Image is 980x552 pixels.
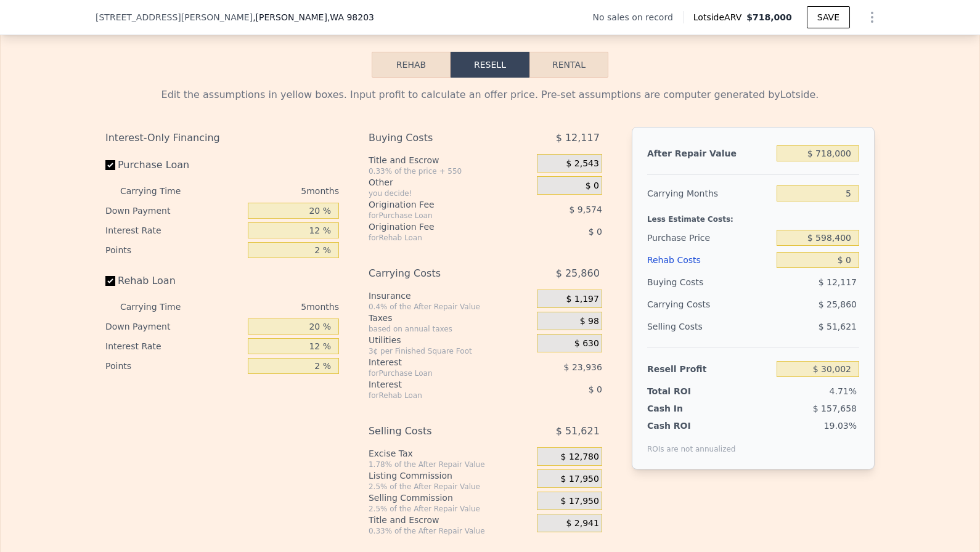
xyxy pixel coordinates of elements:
div: 3¢ per Finished Square Foot [369,346,532,356]
button: SAVE [807,6,850,28]
span: 4.71% [830,386,857,396]
span: $ 630 [574,338,599,349]
div: Other [369,176,532,189]
span: $ 1,197 [566,294,598,305]
input: Rehab Loan [105,276,115,286]
span: $ 51,621 [819,322,857,331]
span: Lotside ARV [693,11,746,23]
div: Interest [369,356,506,368]
span: $ 12,117 [819,277,857,287]
div: Points [105,240,243,260]
div: based on annual taxes [369,324,532,334]
span: $ 9,574 [569,205,602,214]
div: Less Estimate Costs: [647,205,859,227]
div: Origination Fee [369,221,506,233]
div: for Purchase Loan [369,211,506,221]
span: $ 0 [586,181,599,192]
div: Purchase Price [647,227,772,249]
div: Listing Commission [369,469,532,482]
div: 0.33% of the After Repair Value [369,526,532,536]
div: Edit the assumptions in yellow boxes. Input profit to calculate an offer price. Pre-set assumptio... [105,87,875,102]
span: $ 2,941 [566,518,598,529]
div: Carrying Costs [369,262,506,285]
div: Selling Costs [647,315,772,338]
div: Carrying Time [120,297,200,317]
span: $ 12,117 [556,127,600,149]
button: Resell [451,52,529,78]
div: Utilities [369,334,532,346]
label: Rehab Loan [105,270,243,292]
div: No sales on record [593,11,683,23]
div: Excise Tax [369,447,532,460]
div: Title and Escrow [369,154,532,166]
input: Purchase Loan [105,160,115,170]
div: 1.78% of the After Repair Value [369,460,532,469]
div: Selling Costs [369,420,506,442]
button: Rental [529,52,608,78]
div: 5 months [205,297,339,317]
span: $ 0 [589,384,602,394]
button: Show Options [860,5,884,30]
div: Down Payment [105,317,243,336]
span: , [PERSON_NAME] [253,11,374,23]
span: $ 2,543 [566,158,598,169]
div: Cash ROI [647,420,736,432]
div: Points [105,356,243,376]
div: Origination Fee [369,198,506,211]
div: Buying Costs [369,127,506,149]
div: Interest Rate [105,221,243,240]
span: $ 12,780 [561,452,599,463]
div: Interest Rate [105,336,243,356]
span: $ 23,936 [564,362,602,372]
span: $ 51,621 [556,420,600,442]
div: Total ROI [647,385,724,397]
label: Purchase Loan [105,154,243,176]
div: Cash In [647,402,724,415]
div: for Rehab Loan [369,233,506,243]
div: Selling Commission [369,492,532,504]
span: $ 98 [580,316,599,327]
div: Down Payment [105,201,243,221]
span: [STREET_ADDRESS][PERSON_NAME] [96,11,253,23]
div: 2.5% of the After Repair Value [369,482,532,492]
span: $ 25,860 [556,262,600,285]
div: Rehab Costs [647,249,772,271]
div: 2.5% of the After Repair Value [369,504,532,514]
div: 5 months [205,181,339,201]
div: Title and Escrow [369,514,532,526]
div: Carrying Costs [647,293,724,315]
div: for Purchase Loan [369,368,506,378]
span: $718,000 [746,12,792,22]
div: Carrying Time [120,181,200,201]
div: After Repair Value [647,142,772,164]
div: Interest-Only Financing [105,127,339,149]
span: $ 157,658 [813,404,857,413]
div: 0.4% of the After Repair Value [369,302,532,312]
div: Buying Costs [647,271,772,293]
span: 19.03% [824,421,857,431]
div: you decide! [369,189,532,198]
div: Insurance [369,290,532,302]
div: Resell Profit [647,358,772,380]
span: $ 17,950 [561,496,599,507]
div: for Rehab Loan [369,391,506,400]
div: Carrying Months [647,182,772,205]
span: $ 0 [589,227,602,237]
span: $ 17,950 [561,474,599,485]
span: $ 25,860 [819,299,857,309]
div: ROIs are not annualized [647,432,736,454]
div: Taxes [369,312,532,324]
button: Rehab [372,52,451,78]
div: Interest [369,378,506,391]
span: , WA 98203 [327,12,374,22]
div: 0.33% of the price + 550 [369,166,532,176]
